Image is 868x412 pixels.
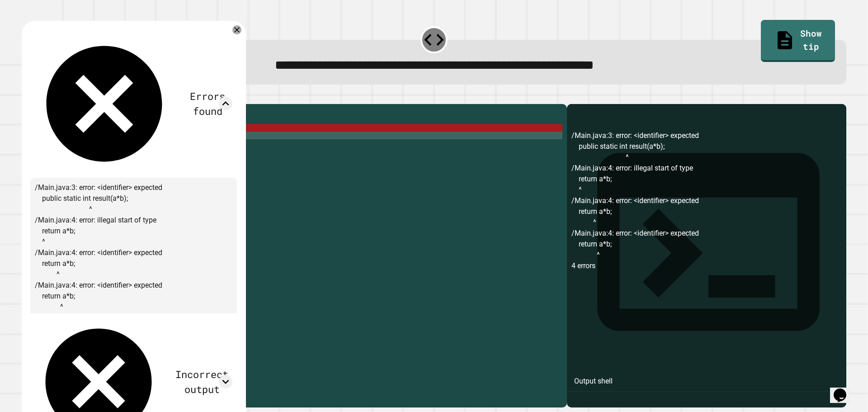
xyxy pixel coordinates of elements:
[830,376,859,403] iframe: chat widget
[30,178,237,328] div: /Main.java:3: error: <identifier> expected public static int result(a*b); ^ /Main.java:4: error: ...
[571,130,842,407] div: /Main.java:3: error: <identifier> expected public static int result(a*b); ^ /Main.java:4: error: ...
[183,89,232,118] div: Errors found
[172,367,232,397] div: Incorrect output
[761,20,835,62] a: Show tip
